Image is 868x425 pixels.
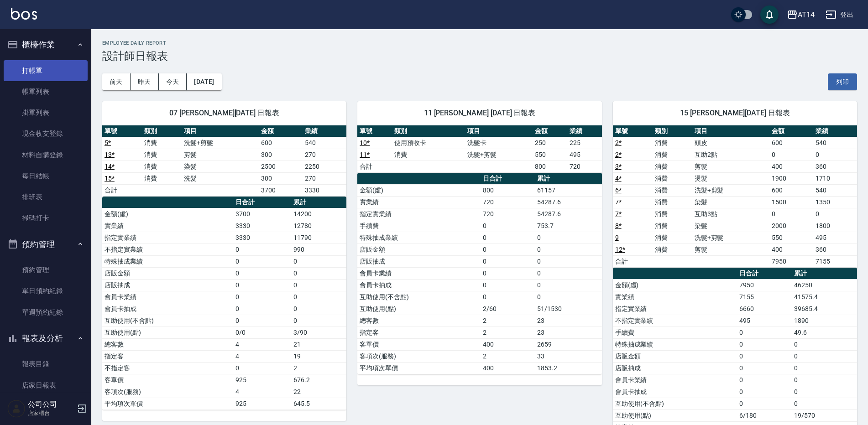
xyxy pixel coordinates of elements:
td: 總客數 [357,315,481,327]
td: 0 [481,244,535,255]
th: 單號 [357,125,392,137]
th: 金額 [533,125,567,137]
a: 帳單列表 [4,81,88,102]
td: 19 [291,350,347,362]
td: 1800 [813,220,857,232]
td: 540 [813,184,857,196]
td: 0 [233,315,291,327]
td: 消費 [653,220,692,232]
td: 0 [233,255,291,267]
a: 材料自購登錄 [4,145,88,166]
td: 2250 [303,161,346,172]
td: 合計 [357,161,392,172]
td: 23 [535,327,601,338]
td: 6660 [737,303,792,315]
td: 消費 [653,244,692,255]
td: 金額(虛) [357,184,481,196]
td: 3330 [233,232,291,244]
td: 4 [233,350,291,362]
td: 0 [535,232,601,244]
td: 0 [535,267,601,279]
td: 使用預收卡 [392,137,465,149]
td: 2 [481,350,535,362]
td: 互助使用(點) [102,327,233,338]
td: 不指定客 [102,362,233,374]
td: 3/90 [291,327,347,338]
td: 互助使用(不含點) [357,291,481,303]
th: 項目 [692,125,769,137]
button: [DATE] [187,73,221,90]
td: 1890 [792,315,857,327]
td: 0 [233,303,291,315]
td: 0 [291,315,347,327]
td: 消費 [653,232,692,244]
td: 指定客 [357,327,481,338]
td: 3700 [259,184,303,196]
td: 合計 [102,184,142,196]
a: 報表目錄 [4,353,88,374]
td: 23 [535,315,601,327]
td: 21 [291,338,347,350]
td: 0 [291,255,347,267]
table: a dense table [357,125,601,173]
td: 1710 [813,172,857,184]
td: 金額(虛) [613,279,737,291]
td: 2/60 [481,303,535,315]
th: 業績 [303,125,346,137]
a: 店家日報表 [4,375,88,396]
td: 540 [813,137,857,149]
td: 0 [737,374,792,386]
td: 0 [535,291,601,303]
th: 金額 [259,125,303,137]
td: 0 [233,362,291,374]
th: 業績 [813,125,857,137]
td: 客項次(服務) [102,386,233,398]
td: 2 [291,362,347,374]
td: 7155 [737,291,792,303]
td: 4 [233,386,291,398]
td: 720 [481,208,535,220]
th: 累計 [792,268,857,280]
td: 消費 [392,149,465,161]
td: 720 [567,161,602,172]
td: 消費 [653,184,692,196]
td: 550 [769,232,813,244]
td: 360 [813,161,857,172]
td: 300 [259,149,303,161]
td: 指定實業績 [102,232,233,244]
td: 4 [233,338,291,350]
table: a dense table [102,125,346,197]
td: 400 [769,161,813,172]
td: 特殊抽成業績 [357,232,481,244]
button: 登出 [822,6,857,23]
td: 0 [769,208,813,220]
td: 洗髮+剪髮 [692,232,769,244]
td: 550 [533,149,567,161]
td: 實業績 [102,220,233,232]
td: 925 [233,374,291,386]
td: 645.5 [291,398,347,409]
td: 消費 [142,172,182,184]
td: 手續費 [357,220,481,232]
td: 1350 [813,196,857,208]
td: 49.6 [792,327,857,338]
td: 會員卡抽成 [102,303,233,315]
td: 12780 [291,220,347,232]
td: 0 [813,149,857,161]
td: 720 [481,196,535,208]
td: 600 [769,184,813,196]
th: 累計 [291,197,347,208]
td: 消費 [142,161,182,172]
button: save [760,5,779,24]
td: 互助3點 [692,208,769,220]
td: 洗髮 [182,172,259,184]
p: 店家櫃台 [28,409,74,417]
td: 合計 [613,255,653,267]
td: 消費 [653,196,692,208]
td: 消費 [653,208,692,220]
h5: 公司公司 [28,400,74,409]
td: 250 [533,137,567,149]
button: AT14 [783,5,818,24]
td: 洗髮卡 [465,137,533,149]
td: 消費 [142,137,182,149]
